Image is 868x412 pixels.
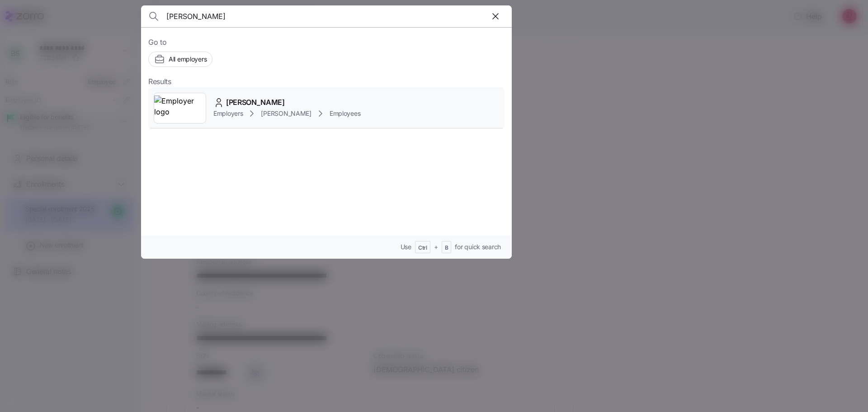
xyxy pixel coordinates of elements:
span: Go to [148,37,505,48]
span: All employers [169,55,207,64]
span: B [445,244,448,252]
span: [PERSON_NAME] [226,97,285,108]
span: Employers [213,109,243,118]
span: for quick search [455,242,501,251]
span: Employees [330,109,360,118]
span: [PERSON_NAME] [261,109,311,118]
img: Employer logo [154,95,206,121]
button: All employers [148,52,212,67]
span: Ctrl [418,244,427,252]
span: + [434,242,438,251]
span: Use [401,242,411,251]
span: Results [148,76,171,87]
